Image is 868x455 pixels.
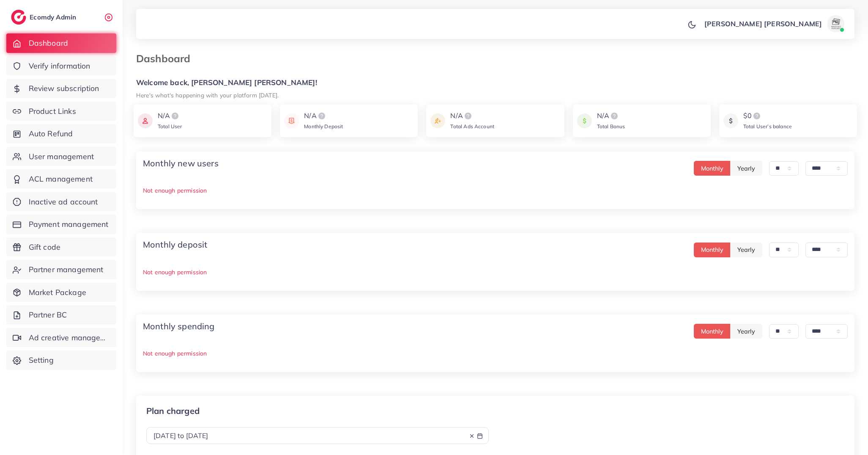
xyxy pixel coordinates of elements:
h3: Dashboard [136,52,197,65]
img: icon payment [577,111,592,131]
span: Verify information [29,61,90,72]
span: Ad creative management [29,332,110,343]
span: Auto Refund [29,128,73,139]
span: Dashboard [29,38,68,49]
img: logo [170,111,180,121]
img: avatar [827,15,844,32]
img: logo [11,10,26,25]
span: [DATE] to [DATE] [153,431,208,440]
img: icon payment [284,111,299,131]
span: Total User [158,123,182,130]
div: $0 [743,111,792,121]
p: Not enough permission [143,348,848,358]
button: Yearly [730,161,762,176]
a: User management [6,147,116,166]
a: [PERSON_NAME] [PERSON_NAME]avatar [700,15,848,32]
img: logo [463,111,473,121]
h4: Monthly deposit [143,240,207,250]
p: Plan charged [146,406,489,416]
span: Total Bonus [597,123,625,130]
small: Here's what's happening with your platform [DATE]. [136,91,279,99]
span: Total Ads Account [450,123,494,130]
span: Gift code [29,242,60,253]
a: Partner BC [6,305,116,325]
a: Product Links [6,102,116,121]
p: [PERSON_NAME] [PERSON_NAME] [704,19,822,29]
a: Ad creative management [6,328,116,347]
button: Monthly [694,324,731,339]
a: ACL management [6,169,116,189]
button: Monthly [694,243,731,257]
span: User management [29,151,94,162]
p: Not enough permission [143,185,848,196]
span: Inactive ad account [29,196,98,207]
div: N/A [450,111,494,121]
a: Dashboard [6,33,116,53]
span: Partner management [29,264,104,275]
h4: Monthly spending [143,321,215,331]
button: Yearly [730,324,762,339]
span: Setting [29,355,54,366]
a: Partner management [6,260,116,279]
img: icon payment [138,111,153,131]
img: logo [752,111,762,121]
a: Review subscription [6,79,116,98]
img: icon payment [723,111,738,131]
a: logoEcomdy Admin [11,10,78,25]
button: Yearly [730,243,762,257]
a: Auto Refund [6,124,116,143]
button: Monthly [694,161,731,176]
span: Total User’s balance [743,123,792,130]
span: Product Links [29,106,76,117]
a: Gift code [6,237,116,257]
img: logo [609,111,619,121]
h4: Monthly new users [143,158,219,168]
h5: Welcome back, [PERSON_NAME] [PERSON_NAME]! [136,78,854,87]
a: Market Package [6,283,116,302]
a: Setting [6,350,116,370]
div: N/A [597,111,625,121]
div: N/A [304,111,343,121]
img: icon payment [430,111,445,131]
a: Inactive ad account [6,192,116,212]
span: Market Package [29,287,86,298]
a: Payment management [6,215,116,234]
span: Review subscription [29,83,99,94]
span: ACL management [29,174,93,185]
img: logo [317,111,327,121]
a: Verify information [6,56,116,76]
div: N/A [158,111,182,121]
span: Partner BC [29,309,67,320]
span: Monthly Deposit [304,123,343,130]
span: Payment management [29,219,109,230]
p: Not enough permission [143,267,848,277]
h2: Ecomdy Admin [30,13,78,21]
